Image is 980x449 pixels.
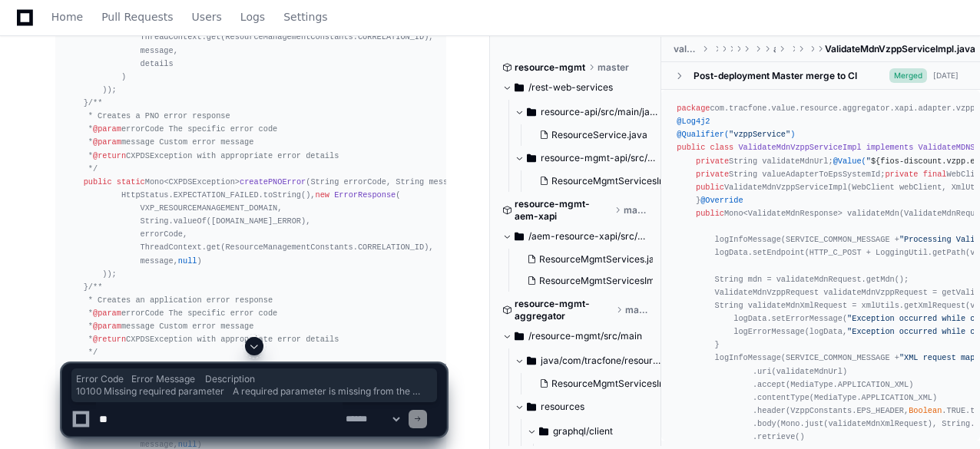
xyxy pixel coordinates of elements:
span: Settings [283,12,327,21]
span: master [625,304,650,316]
span: implements [866,143,914,152]
span: class [710,143,733,152]
span: /aem-resource-xapi/src/main/java/com/tracfone/aem/resource/xapi/service [528,230,650,243]
span: ResourceService.java [551,129,647,141]
span: ResourceMgmtServices.java [539,253,665,266]
span: resource-api/src/main/java/com/tracfone/resource/service [541,106,662,118]
span: static [117,177,145,187]
span: @param [93,309,121,318]
span: resource-mgmt-api/src/main/java/com/tracfone/resourcemgmt/service [541,152,662,164]
svg: Directory [515,227,524,246]
span: ErrorResponse [334,190,396,200]
span: public [696,209,724,218]
span: master [598,61,629,74]
button: ResourceMgmtServicesImpl.java [533,170,665,192]
button: resource-mgmt-api/src/main/java/com/tracfone/resourcemgmt/service [515,146,662,170]
span: ValidateMdnVzppServiceImpl [738,143,861,152]
span: private [696,170,729,179]
svg: Directory [527,149,536,167]
span: ValidateMdnVzppServiceImpl.java [825,43,975,55]
span: public [84,177,112,187]
span: @param [93,137,121,147]
span: @Override [700,196,743,205]
button: resource-api/src/main/java/com/tracfone/resource/service [515,100,662,124]
span: aggregator [773,43,776,55]
span: final [923,170,947,179]
button: /rest-web-services [502,75,650,100]
span: public [677,143,705,152]
button: ResourceMgmtServices.java [521,249,653,270]
span: private [696,157,729,166]
button: /aem-resource-xapi/src/main/java/com/tracfone/aem/resource/xapi/service [502,224,650,249]
span: public [696,183,724,192]
span: Home [51,12,83,21]
span: createPNOError [240,177,306,187]
div: [DATE] [933,70,958,81]
div: Post-deployment Master merge to CI [694,70,857,82]
span: resource-mgmt [515,61,585,74]
span: "vzppService" [729,130,790,139]
span: /rest-web-services [528,81,613,94]
svg: Directory [527,103,536,121]
button: /resource-mgmt/src/main [502,324,650,348]
span: Error Code Error Message Description 10100 Missing required parameter A required parameter is mis... [76,373,432,398]
span: master [624,204,650,216]
span: @return [93,151,126,160]
span: @param [93,322,121,331]
span: new [316,190,329,200]
span: value-resource-aggregator-xapi [674,43,699,55]
span: (String errorCode, String message) [306,177,466,187]
span: Users [192,12,222,21]
button: ResourceMgmtServicesImpl.java [521,270,653,292]
span: null [178,256,197,266]
span: Pull Requests [101,12,173,21]
svg: Directory [515,78,524,97]
span: /** * Creates a PNO error response * errorCode The specific error code * message Custom error mes... [65,98,339,173]
span: resource-mgmt-aem-xapi [515,198,611,223]
span: Merged [889,68,927,83]
svg: Directory [515,327,524,345]
span: @Qualifier( ) [677,130,795,139]
span: /resource-mgmt/src/main [528,330,642,342]
span: resource-mgmt-aggregator [515,298,613,322]
span: @param [93,124,121,134]
span: package [677,104,710,113]
span: @return [93,335,126,344]
span: @Log4j2 [677,117,710,126]
span: Logs [240,12,265,21]
button: ResourceService.java [533,124,653,146]
span: ResourceMgmtServicesImpl.java [551,175,696,187]
span: private [885,170,918,179]
span: ResourceMgmtServicesImpl.java [539,275,684,287]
